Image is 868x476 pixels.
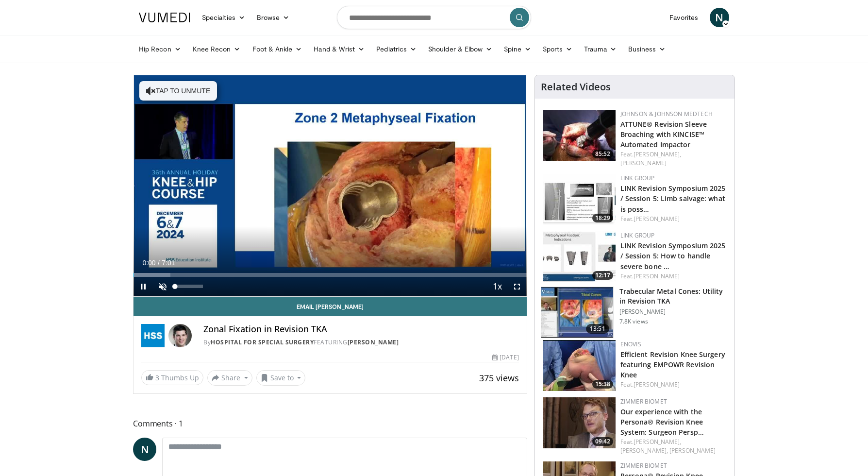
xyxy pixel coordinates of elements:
[622,39,672,59] a: Business
[479,372,519,384] span: 375 views
[541,287,729,338] a: 13:51 Trabecular Metal Cones: Utility in Revision TKA [PERSON_NAME] 7.8K views
[543,110,616,161] img: a6cc4739-87cc-4358-abd9-235c6f460cb9.150x105_q85_crop-smart_upscale.jpg
[251,8,296,27] a: Browse
[634,272,680,280] a: [PERSON_NAME]
[162,259,175,267] span: 7:01
[498,39,536,59] a: Spine
[134,277,153,296] button: Pause
[592,150,613,158] span: 85:52
[619,318,648,325] p: 7.8K views
[634,150,681,158] a: [PERSON_NAME],
[203,338,519,347] div: By FEATURING
[141,324,165,347] img: Hospital for Special Surgery
[422,39,498,59] a: Shoulder & Elbow
[247,39,308,59] a: Foot & Ankle
[620,407,704,437] a: Our experience with the Persona® Revision Knee System: Surgeon Persp…
[168,324,192,347] img: Avatar
[543,340,616,391] img: 2c6dc023-217a-48ee-ae3e-ea951bf834f3.150x105_q85_crop-smart_upscale.jpg
[187,39,247,59] a: Knee Recon
[620,446,668,455] a: [PERSON_NAME],
[634,215,680,223] a: [PERSON_NAME]
[133,438,156,461] a: N
[620,184,726,213] a: LINK Revision Symposium 2025 / Session 5: Limb salvage: what is poss…
[134,297,527,316] a: Email [PERSON_NAME]
[155,373,159,382] span: 3
[158,259,160,267] span: /
[337,6,531,29] input: Search topics, interventions
[620,380,727,389] div: Feat.
[543,397,616,448] a: 09:42
[207,370,252,386] button: Share
[134,75,527,297] video-js: Video Player
[507,277,527,296] button: Fullscreen
[133,39,187,59] a: Hip Recon
[586,324,609,334] span: 13:51
[710,8,729,27] a: N
[488,277,507,296] button: Playback Rate
[620,110,713,118] a: Johnson & Johnson MedTech
[620,215,727,223] div: Feat.
[619,308,729,316] p: [PERSON_NAME]
[543,340,616,391] a: 15:38
[196,8,251,27] a: Specialties
[543,231,616,282] img: 463e9b81-8a9b-46df-ab8a-52de4decb3fe.150x105_q85_crop-smart_upscale.jpg
[256,370,306,386] button: Save to
[541,287,613,338] img: 286158_0001_1.png.150x105_q85_crop-smart_upscale.jpg
[543,174,616,225] img: cc288bf3-a1fa-4896-92c4-d329ac39a7f3.150x105_q85_crop-smart_upscale.jpg
[537,39,579,59] a: Sports
[153,277,172,296] button: Unmute
[543,397,616,448] img: 7b09b83e-8b07-49a9-959a-b57bd9bf44da.150x105_q85_crop-smart_upscale.jpg
[592,380,613,389] span: 15:38
[620,350,725,379] a: Efficient Revision Knee Surgery featuring EMPOWR Revision Knee
[620,241,726,271] a: LINK Revision Symposium 2025 / Session 5: How to handle severe bone …
[669,446,716,455] a: [PERSON_NAME]
[592,214,613,222] span: 18:29
[543,110,616,161] a: 85:52
[620,159,667,167] a: [PERSON_NAME]
[592,437,613,446] span: 09:42
[578,39,622,59] a: Trauma
[592,271,613,280] span: 12:17
[543,231,616,282] a: 12:17
[308,39,370,59] a: Hand & Wrist
[634,380,680,389] a: [PERSON_NAME]
[664,8,704,27] a: Favorites
[619,287,729,306] h3: Trabecular Metal Cones: Utility in Revision TKA
[142,259,155,267] span: 0:00
[541,81,611,93] h4: Related Videos
[348,338,399,346] a: [PERSON_NAME]
[620,461,667,470] a: Zimmer Biomet
[139,13,190,22] img: VuMedi Logo
[620,150,727,168] div: Feat.
[620,231,655,239] a: LINK Group
[620,397,667,406] a: Zimmer Biomet
[370,39,422,59] a: Pediatrics
[141,370,203,385] a: 3 Thumbs Up
[211,338,314,346] a: Hospital for Special Surgery
[203,324,519,335] h4: Zonal Fixation in Revision TKA
[620,438,727,455] div: Feat.
[620,272,727,281] div: Feat.
[543,174,616,225] a: 18:29
[175,285,202,288] div: Volume Level
[134,273,527,277] div: Progress Bar
[139,81,217,101] button: Tap to unmute
[620,340,641,348] a: Enovis
[492,353,518,362] div: [DATE]
[620,119,707,149] a: ATTUNE® Revision Sleeve Broaching with KINCISE™ Automated Impactor
[620,174,655,182] a: LINK Group
[634,438,681,446] a: [PERSON_NAME],
[133,417,527,430] span: Comments 1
